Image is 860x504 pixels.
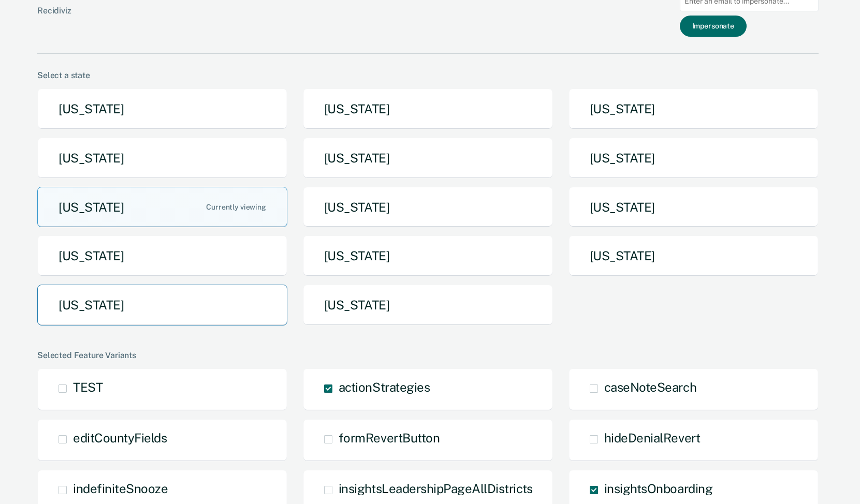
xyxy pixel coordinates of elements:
button: [US_STATE] [37,187,287,228]
span: insightsOnboarding [604,481,712,496]
span: actionStrategies [339,380,430,394]
button: Impersonate [680,16,747,37]
span: formRevertButton [339,431,440,445]
button: [US_STATE] [569,235,819,276]
button: [US_STATE] [37,138,287,179]
button: [US_STATE] [37,88,287,129]
span: hideDenialRevert [604,431,700,445]
button: [US_STATE] [303,235,553,276]
button: [US_STATE] [569,88,819,129]
span: TEST [73,380,103,394]
div: Recidiviz [37,6,380,32]
button: [US_STATE] [303,88,553,129]
div: Selected Feature Variants [37,350,819,360]
button: [US_STATE] [37,235,287,276]
span: insightsLeadershipPageAllDistricts [339,481,533,496]
span: caseNoteSearch [604,380,696,394]
button: [US_STATE] [569,187,819,228]
button: [US_STATE] [303,187,553,228]
div: Select a state [37,70,819,80]
button: [US_STATE] [303,138,553,179]
button: [US_STATE] [37,285,287,325]
span: indefiniteSnooze [73,481,168,496]
span: editCountyFields [73,431,167,445]
button: [US_STATE] [303,285,553,325]
button: [US_STATE] [569,138,819,179]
